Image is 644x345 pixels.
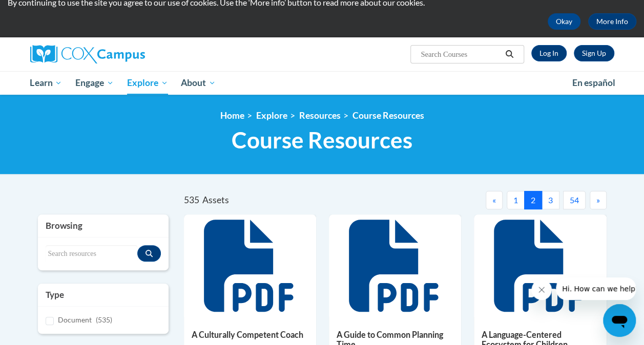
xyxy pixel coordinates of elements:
iframe: Close message [531,279,552,300]
span: Assets [202,195,229,205]
a: Explore [256,110,287,121]
span: Hi. How can we help? [6,7,83,15]
a: Learn [24,71,69,95]
button: Next [590,191,607,209]
span: Engage [75,77,114,89]
span: About [181,77,216,89]
button: 2 [524,191,542,209]
h3: Browsing [46,220,161,232]
iframe: Message from company [556,277,636,300]
button: Search resources [137,245,161,262]
button: 1 [507,191,525,209]
a: Engage [69,71,120,95]
input: Search Courses [420,48,502,60]
span: En español [572,77,615,88]
span: Course Resources [232,126,412,154]
a: More Info [588,13,636,30]
a: About [174,71,222,95]
a: Resources [299,110,341,121]
a: Home [220,110,244,121]
span: Document [58,315,92,324]
a: Explore [120,71,175,95]
span: Learn [30,77,62,89]
span: » [596,195,600,205]
div: Main menu [23,71,622,95]
button: Search [502,48,517,60]
button: Okay [548,13,580,30]
img: Cox Campus [30,45,145,63]
iframe: Button to launch messaging window [603,304,636,337]
span: « [492,195,496,205]
a: Cox Campus [30,45,215,63]
h5: A Culturally Competent Coach [192,330,308,339]
a: Register [574,45,614,61]
a: Course Resources [352,110,424,121]
span: (535) [96,315,112,324]
input: Search resources [46,245,137,263]
a: Log In [531,45,567,61]
nav: Pagination Navigation [395,191,607,209]
h3: Type [46,289,161,301]
span: Explore [127,77,168,89]
span: 535 [184,195,199,205]
button: Previous [486,191,503,209]
button: 54 [563,191,586,209]
button: 3 [542,191,559,209]
a: En español [566,72,622,94]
